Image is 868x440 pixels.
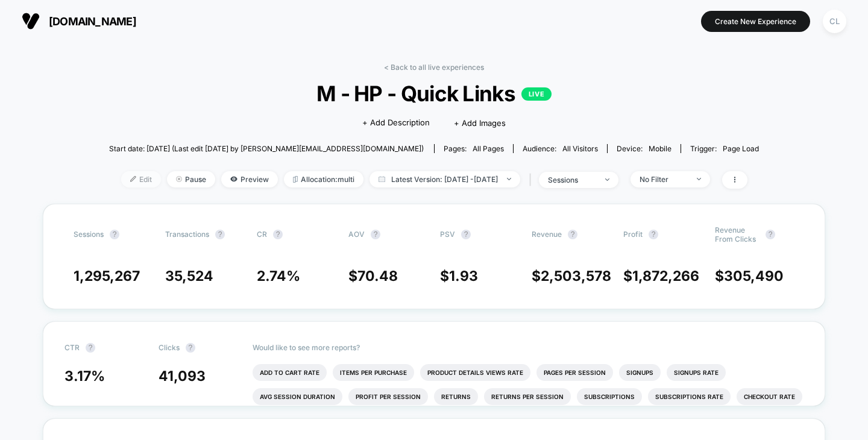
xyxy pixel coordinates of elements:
img: end [507,178,511,180]
li: Subscriptions Rate [648,388,731,405]
button: Create New Experience [701,11,810,32]
span: AOV [348,230,365,239]
li: Items Per Purchase [333,364,414,381]
li: Add To Cart Rate [253,364,327,381]
button: ? [273,230,283,239]
span: 1.93 [449,268,478,284]
span: 3.17 % [64,368,105,385]
button: ? [110,230,119,239]
button: [DOMAIN_NAME] [18,11,140,31]
span: [DOMAIN_NAME] [49,15,136,28]
span: Pause [167,171,215,187]
span: Edit [121,171,161,187]
span: Latest Version: [DATE] - [DATE] [370,171,520,187]
span: 305,490 [724,268,784,284]
div: Audience: [523,144,598,153]
li: Signups [619,364,661,381]
div: sessions [548,175,596,184]
span: Clicks [159,343,180,352]
span: Revenue [532,230,562,239]
span: PSV [440,230,455,239]
a: < Back to all live experiences [384,63,484,72]
span: 35,524 [165,268,213,284]
div: CL [823,10,846,33]
span: All Visitors [562,144,598,153]
p: LIVE [521,87,552,101]
span: CR [257,230,267,239]
span: all pages [473,144,504,153]
img: end [697,178,701,180]
span: CTR [64,343,80,352]
span: 1,872,266 [632,268,699,284]
p: Would like to see more reports? [253,343,804,352]
li: Returns Per Session [484,388,571,405]
li: Profit Per Session [348,388,428,405]
button: ? [215,230,225,239]
div: No Filter [640,175,688,184]
li: Avg Session Duration [253,388,342,405]
button: CL [819,9,850,34]
li: Pages Per Session [536,364,613,381]
button: ? [568,230,577,239]
button: ? [766,230,775,239]
span: $ [715,268,784,284]
span: 2.74 % [257,268,300,284]
div: Trigger: [690,144,759,153]
span: Page Load [723,144,759,153]
span: Start date: [DATE] (Last edit [DATE] by [PERSON_NAME][EMAIL_ADDRESS][DOMAIN_NAME]) [109,144,424,153]
span: Device: [607,144,681,153]
span: M - HP - Quick Links [142,81,727,106]
button: ? [86,343,95,353]
span: $ [440,268,478,284]
button: ? [371,230,380,239]
button: ? [649,230,658,239]
li: Returns [434,388,478,405]
span: Revenue From Clicks [715,225,759,244]
li: Subscriptions [577,388,642,405]
li: Product Details Views Rate [420,364,530,381]
span: mobile [649,144,671,153]
button: ? [461,230,471,239]
img: Visually logo [22,12,40,30]
span: 41,093 [159,368,206,385]
div: Pages: [444,144,504,153]
img: calendar [379,176,385,182]
span: $ [532,268,611,284]
span: + Add Description [362,117,430,129]
img: end [605,178,609,181]
span: $ [623,268,699,284]
li: Signups Rate [667,364,726,381]
span: 70.48 [357,268,398,284]
span: Profit [623,230,643,239]
span: Sessions [74,230,104,239]
span: | [526,171,539,189]
span: Transactions [165,230,209,239]
button: ? [186,343,195,353]
span: + Add Images [454,118,506,128]
img: end [176,176,182,182]
img: edit [130,176,136,182]
img: rebalance [293,176,298,183]
span: Preview [221,171,278,187]
span: 1,295,267 [74,268,140,284]
span: $ [348,268,398,284]
li: Checkout Rate [737,388,802,405]
span: Allocation: multi [284,171,363,187]
span: 2,503,578 [541,268,611,284]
